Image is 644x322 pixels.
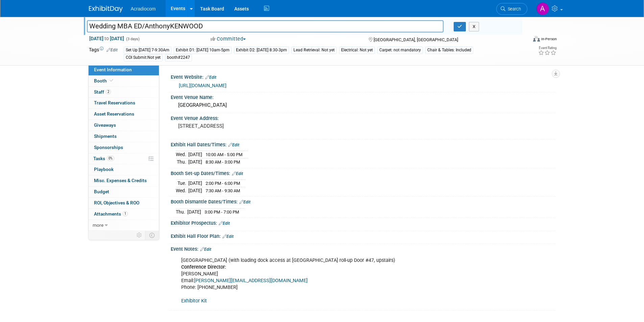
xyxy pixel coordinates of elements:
[89,209,159,220] a: Attachments1
[93,156,114,161] span: Tasks
[176,158,188,166] td: Thu.
[181,264,226,270] b: Conference Director:
[89,175,159,186] a: Misc. Expenses & Credits
[124,54,163,61] div: COI Submit:Not yet
[232,171,243,176] a: Edit
[228,143,239,147] a: Edit
[171,92,555,101] div: Event Venue Name:
[377,47,423,54] div: Carpet: not mandatory
[94,133,117,139] span: Shipments
[496,3,527,15] a: Search
[200,247,211,252] a: Edit
[94,167,114,172] span: Playbook
[89,65,159,75] a: Event Information
[131,6,156,11] span: Acradiocom
[94,122,116,128] span: Giveaways
[171,113,555,122] div: Event Venue Address:
[234,47,289,54] div: Exhibit D2: [DATE] 8:30-3pm
[94,89,111,95] span: Staff
[239,200,251,204] a: Edit
[171,72,555,81] div: Event Website:
[219,221,230,226] a: Edit
[89,6,123,13] img: ExhibitDay
[205,209,239,215] span: 3:00 PM - 7:00 PM
[171,168,555,177] div: Booth Set-up Dates/Times:
[89,198,159,208] a: ROI, Objectives & ROO
[291,47,337,54] div: Lead Retrieval: Not yet
[89,87,159,98] a: Staff2
[94,211,128,217] span: Attachments
[181,298,207,304] a: Exhibitor Kit
[505,6,521,11] span: Search
[176,180,188,187] td: Tue.
[533,36,540,42] img: Format-Inperson.png
[208,35,248,43] button: Committed
[171,197,555,205] div: Booth Dismantle Dates/Times:
[134,231,145,240] td: Personalize Event Tab Strip
[89,76,159,86] a: Booth
[176,208,187,215] td: Thu.
[94,178,147,183] span: Misc. Expenses & Credits
[107,156,114,161] span: 0%
[188,158,202,166] td: [DATE]
[176,254,481,308] div: [GEOGRAPHIC_DATA] (with loading dock access at [GEOGRAPHIC_DATA] roll-up Door #47, upstairs) [PER...
[110,79,113,82] i: Booth reservation complete
[94,111,134,117] span: Asset Reservations
[89,153,159,164] a: Tasks0%
[541,36,557,42] div: In-Person
[165,54,192,61] div: booth#2247
[89,131,159,142] a: Shipments
[339,47,375,54] div: Electrical: Not yet
[124,47,171,54] div: Set Up [DATE] 7-9:30Am
[536,2,549,15] img: Amanda Nazarko
[188,151,202,158] td: [DATE]
[174,47,232,54] div: Exhibit D1: [DATE] 10am-5pm
[125,37,140,41] span: (3 days)
[89,109,159,120] a: Asset Reservations
[487,35,557,45] div: Event Format
[205,75,216,80] a: Edit
[123,211,128,216] span: 1
[374,37,458,42] span: [GEOGRAPHIC_DATA], [GEOGRAPHIC_DATA]
[206,181,240,186] span: 2:00 PM - 6:00 PM
[89,164,159,175] a: Playbook
[206,159,240,165] span: 8:30 AM - 3:00 PM
[188,187,202,194] td: [DATE]
[206,188,240,193] span: 7:30 AM - 9:30 AM
[89,187,159,197] a: Budget
[425,47,473,54] div: Chair & Tables: Included
[94,200,139,205] span: ROI, Objectives & ROO
[187,208,201,215] td: [DATE]
[94,145,123,150] span: Sponsorships
[89,98,159,108] a: Travel Reservations
[179,83,226,88] a: [URL][DOMAIN_NAME]
[538,46,556,50] div: Event Rating
[188,180,202,187] td: [DATE]
[176,187,188,194] td: Wed.
[176,100,550,110] div: [GEOGRAPHIC_DATA]
[171,244,555,253] div: Event Notes:
[89,142,159,153] a: Sponsorships
[89,220,159,231] a: more
[94,67,132,72] span: Event Information
[171,140,555,148] div: Exhibit Hall Dates/Times:
[89,46,118,61] td: Tags
[94,78,115,83] span: Booth
[206,152,242,157] span: 10:00 AM - 5:00 PM
[106,89,111,94] span: 2
[106,48,118,52] a: Edit
[171,231,555,240] div: Exhibit Hall Floor Plan:
[469,22,479,31] button: X
[171,218,555,227] div: Exhibitor Prospectus:
[93,222,103,228] span: more
[103,36,110,41] span: to
[222,234,234,239] a: Edit
[145,231,159,240] td: Toggle Event Tabs
[94,189,109,194] span: Budget
[176,151,188,158] td: Wed.
[89,35,124,42] span: [DATE] [DATE]
[194,278,308,283] a: [PERSON_NAME][EMAIL_ADDRESS][DOMAIN_NAME]
[89,120,159,131] a: Giveaways
[94,100,135,105] span: Travel Reservations
[178,123,324,129] pre: [STREET_ADDRESS]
